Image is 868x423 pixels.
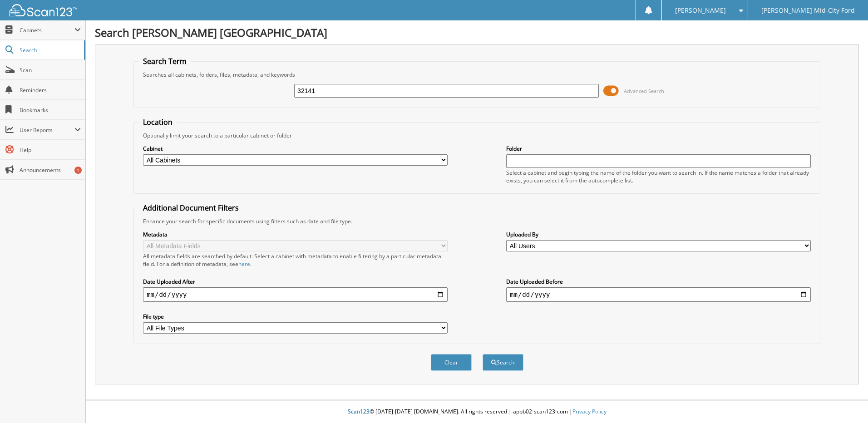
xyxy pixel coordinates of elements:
[138,217,815,225] div: Enhance your search for specific documents using filters such as date and file type.
[143,287,448,302] input: start
[143,252,448,268] div: All metadata fields are searched by default. Select a cabinet with metadata to enable filtering b...
[20,26,74,34] span: Cabinets
[20,66,81,74] span: Scan
[9,4,77,16] img: scan123-logo-white.svg
[86,401,868,423] div: © [DATE]-[DATE] [DOMAIN_NAME]. All rights reserved | appb02-scan123-com |
[572,408,607,415] a: Privacy Policy
[348,408,370,415] span: Scan123
[506,278,811,285] label: Date Uploaded Before
[761,8,855,13] span: [PERSON_NAME] Mid-City Ford
[20,126,74,134] span: User Reports
[506,169,811,184] div: Select a cabinet and begin typing the name of the folder you want to search in. If the name match...
[20,106,81,114] span: Bookmarks
[95,25,859,40] h1: Search [PERSON_NAME] [GEOGRAPHIC_DATA]
[143,231,448,238] label: Metadata
[74,167,82,174] div: 1
[138,117,177,127] legend: Location
[675,8,726,13] span: [PERSON_NAME]
[20,46,79,54] span: Search
[143,313,448,320] label: File type
[138,56,191,66] legend: Search Term
[506,145,811,152] label: Folder
[20,86,81,94] span: Reminders
[138,203,243,213] legend: Additional Document Filters
[143,278,448,285] label: Date Uploaded After
[138,132,815,139] div: Optionally limit your search to a particular cabinet or folder
[506,287,811,302] input: end
[20,166,81,174] span: Announcements
[506,231,811,238] label: Uploaded By
[238,260,250,268] a: here
[143,145,448,152] label: Cabinet
[483,354,523,371] button: Search
[431,354,472,371] button: Clear
[20,146,81,154] span: Help
[138,71,815,79] div: Searches all cabinets, folders, files, metadata, and keywords
[624,88,664,94] span: Advanced Search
